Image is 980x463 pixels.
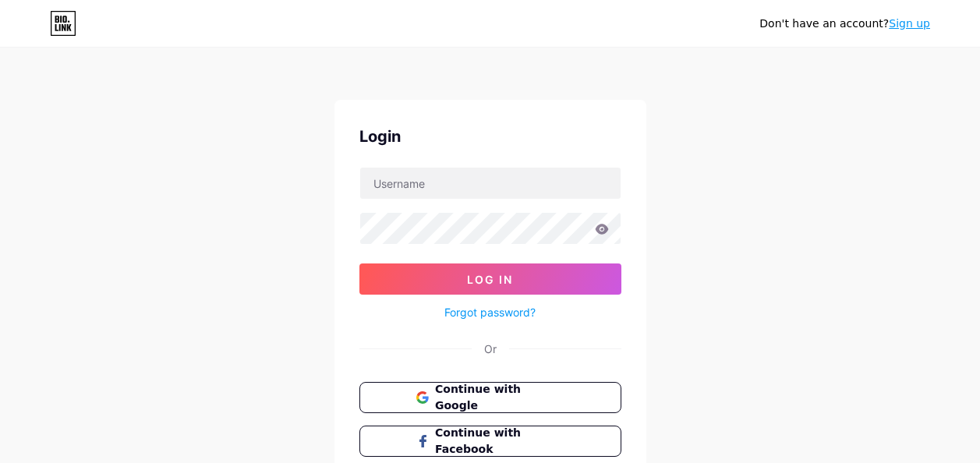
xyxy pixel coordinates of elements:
a: Forgot password? [444,304,536,320]
button: Continue with Google [359,382,621,413]
button: Log In [359,263,621,295]
input: Username [360,168,621,199]
div: Or [484,341,497,357]
span: Log In [467,273,513,286]
a: Sign up [889,17,930,30]
span: Continue with Facebook [435,425,564,458]
div: Don't have an account? [759,16,930,32]
span: Continue with Google [435,381,564,414]
button: Continue with Facebook [359,426,621,457]
div: Login [359,125,621,148]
